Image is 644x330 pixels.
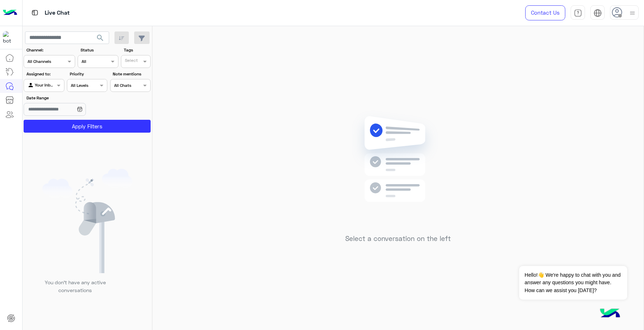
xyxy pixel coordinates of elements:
label: Date Range [26,95,107,101]
span: search [96,34,104,42]
img: tab [594,9,602,17]
h5: Select a conversation on the left [345,235,451,243]
label: Status [80,47,117,53]
label: Channel: [26,47,74,53]
img: profile [628,9,637,18]
label: Note mentions [113,71,150,77]
label: Priority [70,71,107,77]
img: tab [30,8,39,17]
button: Apply Filters [24,120,151,133]
img: Logo [3,5,17,20]
button: search [92,31,109,47]
a: Contact Us [525,5,565,20]
label: Tags [124,47,150,53]
img: empty users [42,169,132,273]
label: Assigned to: [26,71,63,77]
img: tab [574,9,582,17]
a: tab [571,5,585,20]
img: no messages [346,110,450,229]
img: 1403182699927242 [3,31,16,44]
p: Live Chat [45,8,70,18]
div: Select [124,57,138,65]
img: hulul-logo.png [597,301,623,326]
span: Hello!👋 We're happy to chat with you and answer any questions you might have. How can we assist y... [519,266,627,300]
p: You don’t have any active conversations [39,279,111,294]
